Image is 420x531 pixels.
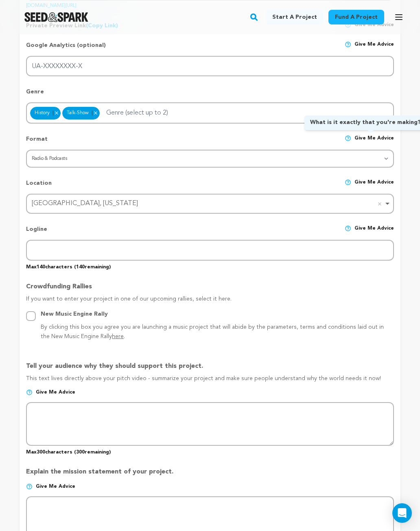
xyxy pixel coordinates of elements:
p: This text lives directly above your pitch video - summarize your project and make sure people und... [26,374,394,389]
p: Tell your audience why they should support this project. [26,361,394,374]
div: History [30,107,61,120]
span: Give me advice [36,389,75,396]
p: Google Analytics (optional) [26,41,106,56]
p: Max characters ( remaining) [26,261,394,270]
img: help-circle.svg [345,135,351,142]
a: Start a project [266,10,324,24]
span: Give me advice [354,179,394,194]
div: New Music Engine Rally [41,310,394,319]
img: help-circle.svg [345,41,351,48]
img: help-circle.svg [26,389,33,396]
p: Explain the mission statement of your project. [26,467,394,483]
span: 300 [37,450,45,455]
p: Genre [26,88,394,102]
a: Seed&Spark Homepage [24,12,88,22]
span: Give me advice [36,483,75,490]
button: Remove item: 13 [53,111,60,115]
span: Give me advice [354,225,394,240]
img: help-circle.svg [26,483,33,490]
div: Open Intercom Messenger [392,503,412,523]
p: If you want to enter your project in one of our upcoming rallies, select it here. [26,295,394,310]
span: 140 [37,265,45,270]
span: Give me advice [354,41,394,56]
img: help-circle.svg [345,225,351,232]
img: help-circle.svg [345,179,351,186]
p: Crowdfunding Rallies [26,282,394,295]
input: Genre (select up to 2) [101,105,186,118]
a: Fund a project [328,10,384,24]
input: UA-XXXXXXXX-X [26,56,394,77]
p: Max characters ( remaining) [26,446,394,456]
img: Seed&Spark Logo Dark Mode [24,12,88,22]
a: here [112,334,124,339]
div: Talk-Show [62,107,100,120]
p: Location [26,179,52,194]
button: Remove item: 23 [92,111,99,115]
div: [GEOGRAPHIC_DATA], [US_STATE] [32,198,383,210]
span: 300 [76,450,85,455]
button: Remove item: Maywood, Illinois [376,200,384,208]
span: 140 [76,265,85,270]
span: Give me advice [354,135,394,150]
p: Logline [26,225,47,240]
p: Format [26,135,48,150]
p: By clicking this box you agree you are launching a music project that will abide by the parameter... [41,323,394,342]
